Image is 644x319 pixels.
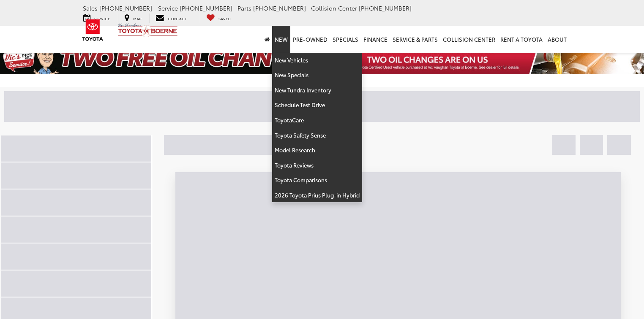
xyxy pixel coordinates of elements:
img: Vic Vaughan Toyota of Boerne [117,23,178,38]
span: Service [94,16,110,21]
span: Collision Center [311,4,357,12]
a: Specials [330,26,361,53]
a: Service [77,14,116,23]
span: [PHONE_NUMBER] [180,4,232,12]
a: My Saved Vehicles [200,14,237,23]
span: Sales [83,4,98,12]
span: Parts [237,4,251,12]
a: Collision Center [440,26,498,53]
a: 2026 Toyota Prius Plug-in Hybrid [272,188,362,203]
span: [PHONE_NUMBER] [359,4,412,12]
a: About [545,26,569,53]
a: Toyota Safety Sense [272,128,362,143]
a: Pre-Owned [290,26,330,53]
span: Contact [168,16,187,21]
a: Toyota Reviews [272,158,362,173]
a: Contact [149,14,193,23]
span: Service [158,4,178,12]
img: Toyota [77,16,109,44]
span: Map [133,16,141,21]
a: New Tundra Inventory [272,83,362,98]
a: Toyota Comparisons [272,173,362,188]
a: New Specials [272,68,362,83]
span: [PHONE_NUMBER] [99,4,152,12]
a: Finance [361,26,390,53]
a: New [272,26,290,53]
a: Model Research [272,143,362,158]
a: Map [118,14,147,23]
a: Schedule Test Drive [272,97,362,113]
a: Service & Parts: Opens in a new tab [390,26,440,53]
a: New Vehicles [272,53,362,68]
a: Home [262,26,272,53]
a: ToyotaCare [272,113,362,128]
span: [PHONE_NUMBER] [253,4,306,12]
span: Saved [218,16,231,21]
a: Rent a Toyota [498,26,545,53]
